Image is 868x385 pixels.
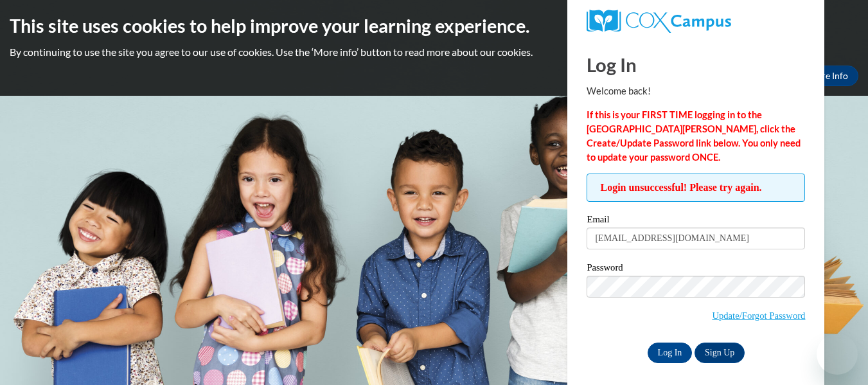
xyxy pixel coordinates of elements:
[587,10,731,33] img: COX Campus
[712,310,805,321] a: Update/Forgot Password
[587,263,805,276] label: Password
[798,66,858,86] a: More Info
[695,343,745,363] a: Sign Up
[587,84,805,98] p: Welcome back!
[587,174,805,202] span: Login unsuccessful! Please try again.
[817,334,858,375] iframe: Button to launch messaging window
[648,343,693,363] input: Log In
[587,51,805,78] h1: Log In
[10,13,858,39] h2: This site uses cookies to help improve your learning experience.
[10,45,858,59] p: By continuing to use the site you agree to our use of cookies. Use the ‘More info’ button to read...
[587,10,805,33] a: COX Campus
[587,109,801,163] strong: If this is your FIRST TIME logging in to the [GEOGRAPHIC_DATA][PERSON_NAME], click the Create/Upd...
[587,215,805,228] label: Email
